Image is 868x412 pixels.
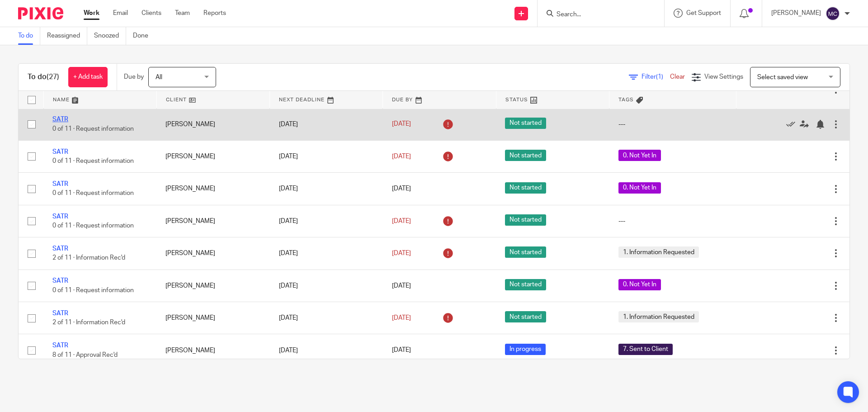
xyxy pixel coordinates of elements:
a: SATR [52,310,68,317]
span: 0. Not Yet In [618,279,661,290]
img: Pixie [18,7,63,19]
div: --- [618,217,727,226]
a: Snoozed [94,27,126,45]
td: [PERSON_NAME] [156,173,269,205]
span: 0 of 11 · Request information [52,126,134,132]
span: 7. Sent to Client [618,344,673,355]
span: Tags [618,97,634,102]
td: [DATE] [270,205,383,237]
td: [DATE] [270,270,383,302]
span: [DATE] [392,153,411,160]
span: Select saved view [757,74,808,81]
a: Reassigned [47,27,87,45]
td: [DATE] [270,108,383,140]
img: svg%3E [826,6,840,21]
span: 1. Information Requested [618,311,699,322]
span: (27) [47,73,59,81]
td: [PERSON_NAME] [156,108,269,140]
a: Team [175,9,190,18]
span: Not started [505,246,546,258]
div: --- [618,120,727,129]
span: [DATE] [392,186,411,192]
a: SATR [52,213,68,220]
a: SATR [52,278,68,284]
a: Work [84,9,99,18]
a: + Add task [68,67,108,87]
span: 0 of 11 · Request information [52,190,134,197]
span: View Settings [704,74,743,80]
span: 1. Information Requested [618,246,699,258]
td: [PERSON_NAME] [156,237,269,270]
a: SATR [52,149,68,155]
span: Not started [505,182,546,194]
a: Clear [670,74,685,80]
span: All [156,74,162,81]
a: Clients [142,9,161,18]
a: SATR [52,246,68,252]
a: Mark as done [786,120,800,129]
td: [PERSON_NAME] [156,334,269,366]
td: [DATE] [270,140,383,172]
p: Due by [124,72,144,81]
span: 2 of 11 · Information Rec'd [52,255,125,261]
span: [DATE] [392,283,411,289]
td: [PERSON_NAME] [156,302,269,334]
td: [DATE] [270,334,383,366]
span: 0 of 11 · Request information [52,158,134,164]
a: SATR [52,116,68,123]
td: [PERSON_NAME] [156,205,269,237]
a: Reports [203,9,226,18]
span: 0 of 11 · Request information [52,287,134,294]
span: Not started [505,214,546,226]
span: [DATE] [392,347,411,354]
td: [DATE] [270,237,383,270]
span: [DATE] [392,218,411,224]
a: SATR [52,181,68,187]
span: 8 of 11 · Approval Rec'd [52,352,118,358]
span: 0. Not Yet In [618,150,661,161]
td: [DATE] [270,302,383,334]
td: [PERSON_NAME] [156,140,269,172]
span: Not started [505,118,546,129]
a: SATR [52,342,68,349]
span: Not started [505,279,546,290]
input: Search [556,11,637,19]
span: Not started [505,150,546,161]
span: (1) [656,74,663,80]
td: [PERSON_NAME] [156,270,269,302]
span: Get Support [686,10,721,16]
td: [DATE] [270,173,383,205]
a: Done [133,27,155,45]
span: Not started [505,311,546,322]
span: 0 of 11 · Request information [52,223,134,229]
span: [DATE] [392,121,411,128]
a: Email [113,9,128,18]
span: 0. Not Yet In [618,182,661,194]
span: [DATE] [392,315,411,321]
h1: To do [28,72,59,82]
span: [DATE] [392,250,411,256]
span: 2 of 11 · Information Rec'd [52,319,125,326]
span: Filter [642,74,670,80]
span: In progress [505,344,546,355]
p: [PERSON_NAME] [771,9,821,18]
a: To do [18,27,40,45]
